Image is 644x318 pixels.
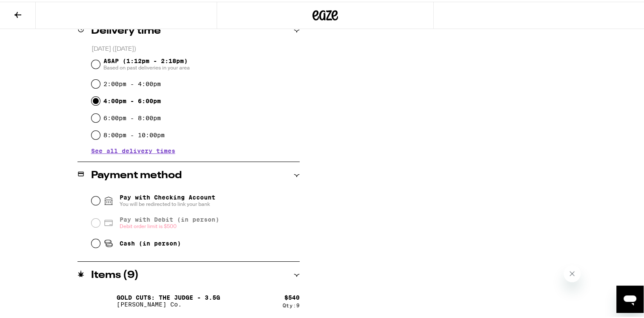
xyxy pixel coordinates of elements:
[564,263,581,280] iframe: Close message
[120,238,181,245] span: Cash (in person)
[120,214,219,221] span: Pay with Debit (in person)
[103,63,190,69] span: Based on past deliveries in your area
[117,292,220,299] p: Gold Cuts: The Judge - 3.5g
[616,284,644,311] iframe: Button to launch messaging window
[91,269,139,279] h2: Items ( 9 )
[103,56,190,69] span: ASAP (1:12pm - 2:18pm)
[91,287,115,311] img: Gold Cuts: The Judge - 3.5g
[284,292,300,299] div: $ 540
[5,6,61,13] span: Hi. Need any help?
[91,169,182,179] h2: Payment method
[103,96,161,103] label: 4:00pm - 6:00pm
[103,113,161,120] label: 6:00pm - 8:00pm
[283,301,300,306] div: Qty: 9
[92,43,300,52] p: [DATE] ([DATE])
[120,221,219,228] span: Debit order limit is $500
[120,199,215,206] span: You will be redirected to link your bank
[103,130,165,137] label: 8:00pm - 10:00pm
[117,299,220,306] p: [PERSON_NAME] Co.
[120,192,215,206] span: Pay with Checking Account
[103,79,161,86] label: 2:00pm - 4:00pm
[91,146,175,152] button: See all delivery times
[91,24,161,35] h2: Delivery time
